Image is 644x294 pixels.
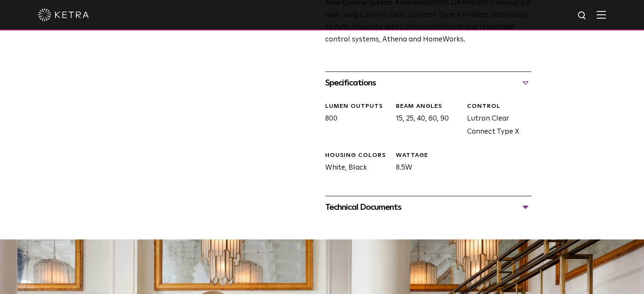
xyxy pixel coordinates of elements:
[577,11,588,21] img: search icon
[460,102,531,139] div: Lutron Clear Connect Type X
[390,151,460,175] div: 8.5W
[467,102,531,111] div: CONTROL
[390,102,460,139] div: 15, 25, 40, 60, 90
[396,102,460,111] div: Beam Angles
[319,151,390,175] div: White, Black
[38,8,89,21] img: ketra-logo-2019-white
[325,201,531,214] div: Technical Documents
[597,11,606,19] img: Hamburger%20Nav.svg
[325,76,531,90] div: Specifications
[396,151,460,160] div: WATTAGE
[325,151,390,160] div: HOUSING COLORS
[319,102,390,139] div: 800
[325,102,390,111] div: LUMEN OUTPUTS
